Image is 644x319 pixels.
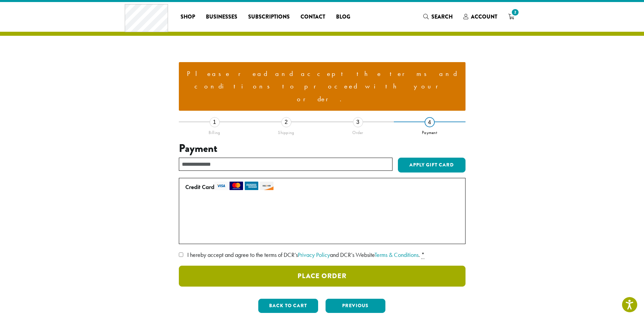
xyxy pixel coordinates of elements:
[398,158,466,172] button: Apply Gift Card
[353,117,363,127] div: 3
[301,13,325,21] span: Contact
[179,266,466,287] button: Place Order
[230,182,243,190] img: mastercard
[187,251,420,259] span: I hereby accept and agree to the terms of DCR’s and DCR’s Website .
[298,251,330,259] a: Privacy Policy
[431,13,453,21] span: Search
[336,13,350,21] span: Blog
[181,13,195,21] span: Shop
[260,182,273,190] img: discover
[179,252,183,257] input: I hereby accept and agree to the terms of DCR’sPrivacy Policyand DCR’s WebsiteTerms & Conditions. *
[179,127,251,135] div: Billing
[421,251,425,259] abbr: required
[510,8,520,17] span: 2
[322,127,394,135] div: Order
[251,127,322,135] div: Shipping
[375,251,419,259] a: Terms & Conditions
[326,299,385,313] button: Previous
[471,13,497,21] span: Account
[179,142,466,155] h3: Payment
[185,182,456,192] label: Credit Card
[248,13,290,21] span: Subscriptions
[258,299,318,313] button: Back to cart
[175,11,200,22] a: Shop
[214,182,228,190] img: visa
[281,117,291,127] div: 2
[245,182,258,190] img: amex
[425,117,435,127] div: 4
[184,68,460,106] li: Please read and accept the terms and conditions to proceed with your order.
[210,117,220,127] div: 1
[394,127,466,135] div: Payment
[418,11,458,22] a: Search
[206,13,237,21] span: Businesses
